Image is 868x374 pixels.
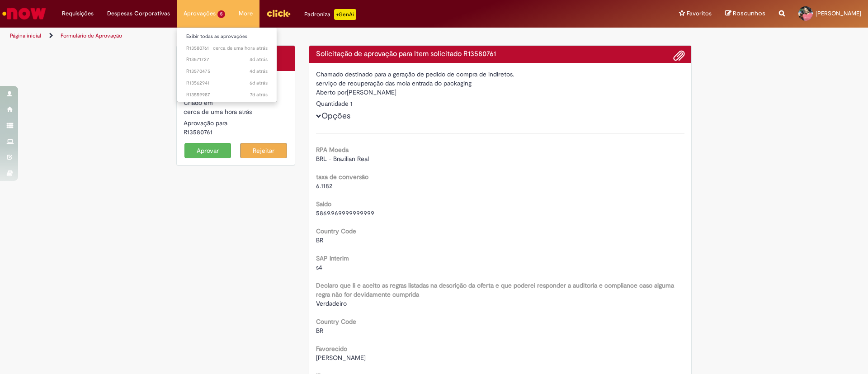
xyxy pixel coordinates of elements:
[316,182,332,190] span: 6.1182
[177,78,277,88] a: Aberto R13562941 :
[184,118,227,128] label: Aprovação para
[334,9,356,20] p: +GenAi
[186,56,268,63] span: R13571727
[250,91,268,98] time: 23/09/2025 15:51:27
[316,155,369,163] span: BRL - Brazilian Real
[316,327,323,335] span: BR
[304,9,356,20] div: Padroniza
[316,200,331,208] b: Saldo
[250,68,268,75] span: 4d atrás
[316,254,349,262] b: SAP Interim
[316,345,347,353] b: Favorecido
[61,32,122,39] a: Formulário de Aprovação
[316,317,356,326] b: Country Code
[733,9,765,18] span: Rascunhos
[316,236,323,244] span: BR
[250,80,268,86] span: 6d atrás
[177,66,277,76] a: Aberto R13570475 :
[177,32,277,42] a: Exibir todas as aprovações
[177,43,277,53] a: Aberto R13580761 :
[316,209,374,217] span: 5869.969999999999
[316,146,349,154] b: RPA Moeda
[687,9,712,18] span: Favoritos
[316,281,674,298] b: Declaro que li e aceito as regras listadas na descrição da oferta e que poderei responder a audit...
[316,70,685,79] div: Chamado destinado para a geração de pedido de compra de indiretos.
[10,32,41,39] a: Página inicial
[316,88,685,99] div: [PERSON_NAME]
[250,68,268,75] time: 26/09/2025 12:43:29
[266,6,291,20] img: click_logo_yellow_360x200.png
[177,90,277,100] a: Aberto R13559987 :
[186,91,268,99] span: R13559987
[184,108,252,116] span: cerca de uma hora atrás
[316,50,685,58] h4: Solicitação de aprovação para Item solicitado R13580761
[316,299,347,308] span: Verdadeiro
[316,88,347,97] label: Aberto por
[240,143,287,158] button: Rejeitar
[250,56,268,63] time: 26/09/2025 16:45:12
[184,128,288,137] div: R13580761
[177,27,277,102] ul: Aprovações
[316,173,368,181] b: taxa de conversão
[213,45,268,52] span: cerca de uma hora atrás
[184,107,288,116] div: 30/09/2025 11:08:54
[107,9,170,18] span: Despesas Corporativas
[316,99,685,108] div: Quantidade 1
[250,80,268,86] time: 24/09/2025 13:07:25
[186,80,268,87] span: R13562941
[7,28,572,44] ul: Trilhas de página
[184,143,231,158] button: Aprovar
[316,79,685,88] div: serviço de recuperação das mola entrada do packaging
[250,56,268,63] span: 4d atrás
[217,10,225,18] span: 5
[184,98,213,107] label: Criado em
[184,108,252,116] time: 30/09/2025 11:08:54
[184,9,216,18] span: Aprovações
[62,9,94,18] span: Requisições
[725,9,765,18] a: Rascunhos
[316,354,366,362] span: [PERSON_NAME]
[816,9,861,17] span: [PERSON_NAME]
[316,227,356,235] b: Country Code
[239,9,253,18] span: More
[316,263,322,271] span: s4
[1,5,47,23] img: ServiceNow
[250,91,268,98] span: 7d atrás
[186,68,268,75] span: R13570475
[186,45,268,52] span: R13580761
[177,55,277,65] a: Aberto R13571727 :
